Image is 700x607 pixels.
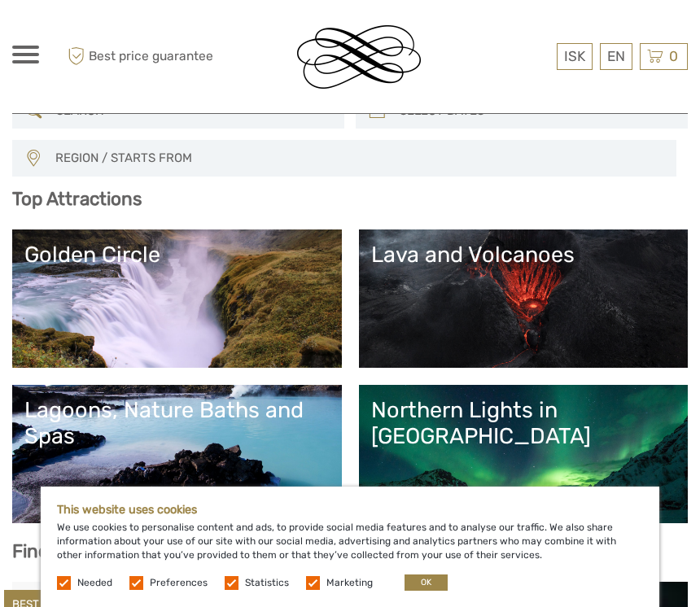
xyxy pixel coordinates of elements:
[245,576,289,590] label: Statistics
[564,48,585,64] span: ISK
[23,28,184,41] p: We're away right now. Please check back later!
[187,25,207,45] button: Open LiveChat chat widget
[371,397,676,450] div: Northern Lights in [GEOGRAPHIC_DATA]
[600,43,632,70] div: EN
[12,540,133,562] b: Find your tour
[41,487,659,607] div: We use cookies to personalise content and ads, to provide social media features and to analyse ou...
[77,576,112,590] label: Needed
[24,397,330,450] div: Lagoons, Nature Baths and Spas
[57,503,643,517] h5: This website uses cookies
[371,242,676,356] a: Lava and Volcanoes
[12,188,142,210] b: Top Attractions
[371,242,676,268] div: Lava and Volcanoes
[326,576,373,590] label: Marketing
[24,242,330,268] div: Golden Circle
[63,43,213,70] span: Best price guarantee
[371,397,676,511] a: Northern Lights in [GEOGRAPHIC_DATA]
[405,574,448,591] button: OK
[24,397,330,511] a: Lagoons, Nature Baths and Spas
[297,25,421,89] img: Reykjavik Residence
[150,576,208,590] label: Preferences
[24,242,330,356] a: Golden Circle
[667,48,680,64] span: 0
[48,145,668,172] button: REGION / STARTS FROM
